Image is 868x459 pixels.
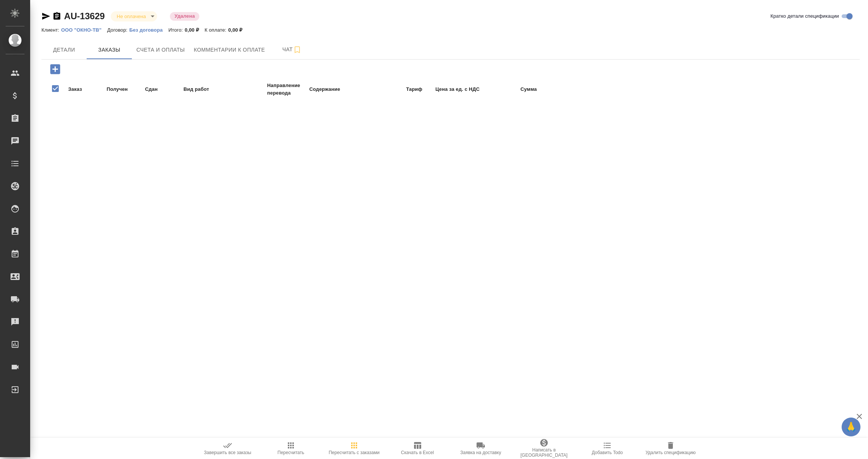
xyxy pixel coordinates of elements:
[41,27,61,33] p: Клиент:
[91,45,127,55] span: Заказы
[145,81,182,97] td: Сдан
[168,27,185,33] p: Итого:
[423,81,480,97] td: Цена за ед. с НДС
[770,12,839,20] span: Кратко детали спецификации
[61,27,107,33] p: ООО "ОКНО-ТВ"
[309,81,369,97] td: Содержание
[205,27,228,33] p: К оплате:
[194,45,265,55] span: Комментарии к оплате
[267,81,308,97] td: Направление перевода
[370,81,423,97] td: Тариф
[61,26,107,33] a: ООО "ОКНО-ТВ"
[129,27,168,33] p: Без договора
[52,12,61,21] button: Скопировать ссылку
[45,61,66,77] button: Добавить заказ
[174,12,195,20] p: Удалена
[107,27,130,33] p: Договор:
[185,27,205,33] p: 0,00 ₽
[68,81,105,97] td: Заказ
[111,11,157,21] div: Не оплачена
[293,45,302,54] svg: Подписаться
[842,418,860,436] button: 🙏
[183,81,266,97] td: Вид работ
[115,13,148,20] button: Не оплачена
[845,419,857,435] span: 🙏
[64,11,105,21] a: AU-13629
[106,81,144,97] td: Получен
[136,45,185,55] span: Счета и оплаты
[228,27,248,33] p: 0,00 ₽
[274,45,310,54] span: Чат
[481,81,537,97] td: Сумма
[129,26,168,33] a: Без договора
[41,12,50,21] button: Скопировать ссылку для ЯМессенджера
[46,45,82,55] span: Детали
